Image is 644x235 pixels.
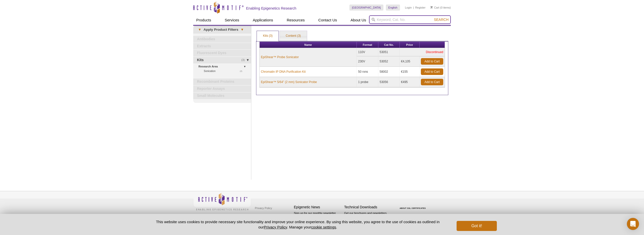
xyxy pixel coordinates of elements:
[400,67,420,77] td: €155
[378,77,400,87] td: 53056
[261,80,317,84] a: EpiShear™ 5/64” (2 mm) Sonicator Probe
[400,56,420,67] td: €4,105
[421,68,443,75] a: Add to Cart
[264,225,287,229] a: Privacy Policy
[193,36,251,43] a: Antibodies
[261,55,299,59] a: EpiShear™ Probe Sonicator
[193,86,251,92] a: Reporter Assays
[357,48,378,56] td: 110V
[241,57,248,63] span: (3)
[198,64,248,69] a: Research Area
[280,31,307,41] a: Content (3)
[415,6,425,9] a: Register
[193,43,251,50] a: Extracts
[193,79,251,85] a: Recombinant Proteins
[386,5,400,11] a: English
[400,42,420,48] th: Price
[315,15,340,25] a: Contact Us
[261,69,306,74] a: Chromatin IP DNA Purification Kit
[430,6,439,9] a: Cart
[421,58,443,65] a: Add to Cart
[196,27,204,32] span: ▾
[378,56,400,67] td: 53052
[432,17,450,22] button: Search
[294,211,342,228] p: Sign up for our monthly newsletter highlighting recent publications in the field of epigenetics.
[400,207,426,209] a: ABOUT SSL CERTIFICATES
[238,27,246,32] span: ▾
[254,204,273,212] a: Privacy Policy
[193,191,251,212] img: Active Motif,
[357,77,378,87] td: 1 probe
[369,15,451,24] input: Keyword, Cat. No.
[204,69,245,73] a: (2)Sonication
[357,42,378,48] th: Format
[193,26,251,34] a: ▾Apply Product Filters▾
[430,6,433,9] img: Your Cart
[260,42,357,48] th: Name
[405,6,412,9] a: Login
[240,69,245,73] span: (2)
[413,5,414,11] li: |
[250,15,276,25] a: Applications
[257,31,278,41] a: Kits (3)
[311,225,336,229] button: cookie settings
[400,48,445,56] td: Discontinued
[193,15,214,25] a: Products
[378,42,400,48] th: Cat No.
[349,5,383,11] a: [GEOGRAPHIC_DATA]
[193,57,251,63] a: (3)Kits
[434,18,449,22] span: Search
[344,205,392,209] h4: Technical Downloads
[430,5,451,11] li: (0 items)
[294,205,342,209] h4: Epigenetic News
[421,79,443,85] a: Add to Cart
[357,56,378,67] td: 230V
[378,48,400,56] td: 53051
[193,93,251,99] a: Small Molecules
[222,15,242,25] a: Services
[394,200,432,211] table: Click to Verify - This site chose Symantec SSL for secure e-commerce and confidential communicati...
[400,77,420,87] td: €495
[284,15,308,25] a: Resources
[378,67,400,77] td: 58002
[348,15,369,25] a: About Us
[254,212,280,219] a: Terms & Conditions
[193,50,251,56] a: Fluorescent Dyes
[357,67,378,77] td: 50 rxns
[457,221,497,231] button: Got it!
[344,211,392,224] p: Get our brochures and newsletters, or request them by mail.
[627,218,639,230] div: Open Intercom Messenger
[246,6,296,11] h2: Enabling Epigenetics Research
[147,219,448,230] p: This website uses cookies to provide necessary site functionality and improve your online experie...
